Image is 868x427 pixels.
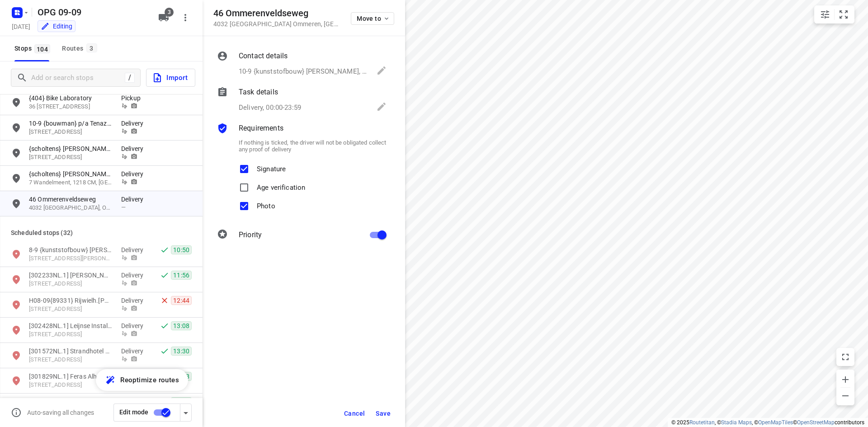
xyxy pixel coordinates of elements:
p: 10-9 {kunststofbouw} [PERSON_NAME], [EMAIL_ADDRESS][DOMAIN_NAME] [239,66,368,77]
p: Delivery, 00:00-23:59 [239,103,301,113]
svg: Skipped [160,296,169,305]
p: 4032 [GEOGRAPHIC_DATA], Ommeren, [GEOGRAPHIC_DATA] [29,204,112,212]
button: Import [146,69,195,87]
button: Map settings [816,5,834,23]
p: Signature [257,160,286,173]
span: 3 [86,43,97,52]
div: Driver app settings [180,407,191,418]
span: 3 [165,8,174,17]
p: Requirements [239,123,283,134]
span: 10:50 [171,245,192,254]
svg: Done [160,321,169,330]
span: 13:08 [171,321,192,330]
p: Priority [239,230,262,240]
svg: Done [160,245,169,254]
h5: OPG 09-09 [34,5,151,19]
p: [STREET_ADDRESS] [29,153,112,162]
p: Pickup [121,94,148,103]
div: Task detailsDelivery, 00:00-23:59 [217,87,387,114]
p: 8-9 {kunststofbouw} Geert Jansen [29,245,112,254]
p: Contact details [239,51,288,61]
p: 7 Wandelmeent, 1218 CM, Hilversum, NL [29,178,112,187]
p: Oostoeverweg 10, 1786 PT, Den Helder, NL [29,128,112,136]
p: {scholtens} [PERSON_NAME] [29,169,112,178]
p: Minderbroederstraat 39, 4301EV, Zierikzee, NL [29,280,112,288]
svg: Edit [376,101,387,112]
p: H08-09{89331} Rijwielh.Rens Petiet [29,296,112,305]
p: {404} Bike Laboratory [29,94,112,103]
p: [301829NL.1] Feras Alheshri [29,372,112,381]
p: Langstraat 33, 4374AN, Zoutelande, NL [29,330,112,339]
div: Requirements [217,123,387,136]
p: Photo [257,197,275,210]
p: [301919NL.1] Illuxtron Internationa [29,397,112,406]
span: Move to [357,15,390,22]
button: 3 [155,9,173,27]
div: small contained button group [814,5,854,23]
span: 104 [34,44,50,53]
span: — [121,204,126,211]
p: [302233NL.1] ronald timmerman [29,271,112,280]
p: 46 Ommerenveldseweg [29,195,112,204]
p: Delivery [121,296,148,305]
p: If nothing is ticked, the driver will not be obligated collect any proof of delivery [239,139,387,153]
a: OpenStreetMap [797,419,835,426]
p: 32 Sophie Redmondstraat, 3076DJ, Rotterdam, NL [29,254,112,263]
p: Delivery [121,119,148,128]
p: {scholtens} [PERSON_NAME] van Olst [29,144,112,153]
span: 13:58 [171,397,192,406]
div: Routes [62,43,99,54]
span: 12:44 [171,296,192,305]
span: Stops [14,43,53,54]
svg: Done [160,397,169,406]
h5: 46 Ommerenveldseweg [213,8,340,19]
svg: Done [160,271,169,280]
p: Flessenstraat 15, 4381AD, Vlissingen, NL [29,381,112,389]
a: Routetitan [689,419,715,426]
p: Scheduled stops ( 32 ) [11,227,192,238]
span: Cancel [344,410,365,417]
p: Delivery [121,397,148,406]
input: Add or search stops [31,71,125,85]
p: Age verification [257,178,305,192]
p: 4032 [GEOGRAPHIC_DATA] Ommeren , [GEOGRAPHIC_DATA] [213,20,340,28]
a: Import [141,69,195,87]
p: Delivery [121,271,148,280]
p: Delivery [121,245,148,254]
p: Lange Noordstraat 53, 4331CH, Middelburg, NL [29,305,112,314]
div: Editing [41,22,72,31]
p: [301572NL.1] Strandhotel Westduin [29,347,112,356]
div: / [125,73,135,83]
p: Auto-saving all changes [27,409,94,416]
button: Move to [351,12,394,25]
p: Delivery [121,321,148,330]
span: Edit mode [119,408,148,416]
p: Delivery [121,144,148,153]
p: [302428NL.1] Leijnse Installatietec [29,321,112,330]
a: Stadia Maps [721,419,752,426]
li: © 2025 , © , © © contributors [671,419,864,426]
p: Delivery [121,347,148,356]
svg: Edit [376,65,387,76]
p: 10-9 {bouwman} p/a Tenaz Den Helder [29,119,112,128]
button: Reoptimize routes [96,369,188,391]
p: Delivery [121,195,148,204]
p: Westduin 1, 4371PE, Koudekerke, NL [29,356,112,364]
span: Reoptimize routes [120,374,179,386]
h5: [DATE] [8,21,34,32]
div: Contact details10-9 {kunststofbouw} [PERSON_NAME], [EMAIL_ADDRESS][DOMAIN_NAME] [217,51,387,78]
span: 13:30 [171,347,192,356]
svg: Done [160,347,169,356]
p: 36 Kamperfoelieweg, 1032 HN, Amsterdam, NL [29,103,112,111]
span: 11:56 [171,271,192,280]
button: Cancel [340,405,368,422]
span: Save [376,410,391,417]
p: Delivery [121,169,148,178]
a: OpenMapTiles [758,419,793,426]
button: Save [372,405,394,422]
p: Task details [239,87,278,98]
span: Import [152,72,188,84]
